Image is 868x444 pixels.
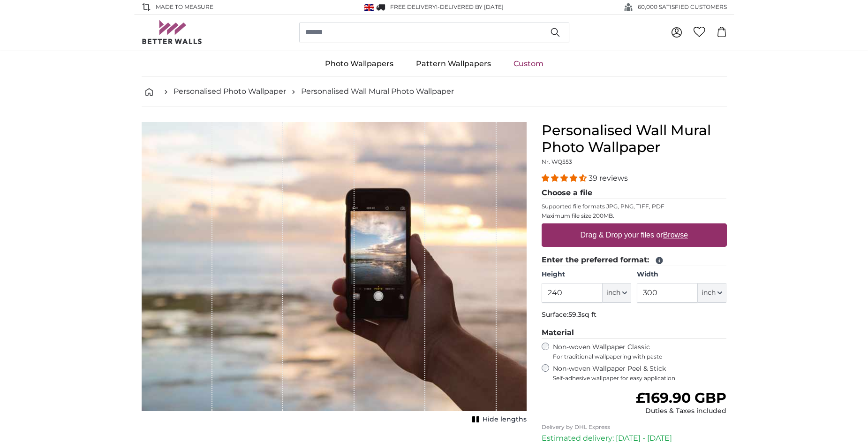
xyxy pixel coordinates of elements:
[638,3,727,11] span: 60,000 SATISFIED CUSTOMERS
[606,288,620,298] span: inch
[636,406,726,416] div: Duties & Taxes included
[440,3,504,10] span: Delivered by [DATE]
[405,52,502,76] a: Pattern Wallpapers
[542,122,727,156] h1: Personalised Wall Mural Photo Wallpaper
[589,174,628,183] span: 39 reviews
[553,353,727,360] span: For traditional wallpapering with paste
[502,52,555,76] a: Custom
[603,283,631,303] button: inch
[636,389,726,406] span: £169.90 GBP
[301,86,454,97] a: Personalised Wall Mural Photo Wallpaper
[542,270,631,279] label: Height
[542,174,589,183] span: 4.36 stars
[314,52,405,76] a: Photo Wallpapers
[542,423,727,431] p: Delivery by DHL Express
[553,343,727,360] label: Non-woven Wallpaper Classic
[568,310,596,319] span: 59.3sq ft
[553,364,727,382] label: Non-woven Wallpaper Peel & Stick
[174,86,286,97] a: Personalised Photo Wallpaper
[576,226,691,245] label: Drag & Drop your files or
[142,77,727,107] nav: breadcrumbs
[542,327,727,339] legend: Material
[542,187,727,199] legend: Choose a file
[469,413,527,426] button: Hide lengths
[702,288,716,298] span: inch
[542,203,727,210] p: Supported file formats JPG, PNG, TIFF, PDF
[553,375,727,382] span: Self-adhesive wallpaper for easy application
[364,4,374,11] img: United Kingdom
[142,20,203,44] img: Betterwalls
[663,231,688,239] u: Browse
[698,283,726,303] button: inch
[483,415,527,424] span: Hide lengths
[542,212,727,220] p: Maximum file size 200MB.
[390,3,438,10] span: FREE delivery!
[637,270,726,279] label: Width
[156,3,213,11] span: Made to Measure
[438,3,504,10] span: -
[542,433,727,444] p: Estimated delivery: [DATE] - [DATE]
[542,254,727,266] legend: Enter the preferred format:
[542,158,572,165] span: Nr. WQ553
[142,122,527,426] div: 1 of 1
[542,310,727,320] p: Surface:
